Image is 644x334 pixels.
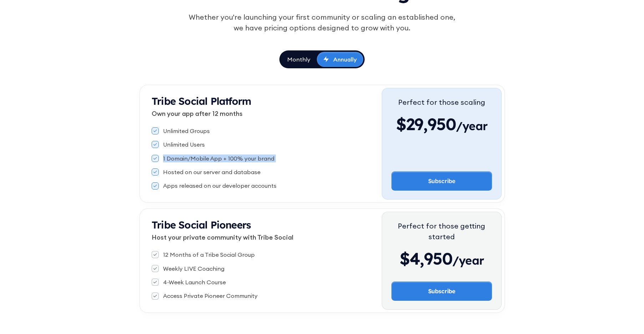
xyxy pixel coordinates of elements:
div: Annually [333,55,357,63]
div: Perfect for those scaling [396,97,487,108]
div: 1 Domain/Mobile App + 100% your brand [163,154,274,162]
div: Weekly LIVE Coaching [163,265,224,272]
div: Whether you're launching your first community or scaling an established one, we have pricing opti... [185,12,459,33]
a: Subscribe [391,171,492,191]
div: Unlimited Users [163,141,205,148]
div: Apps released on our developer accounts [163,182,277,190]
div: 12 Months of a Tribe Social Group [163,251,255,259]
div: Perfect for those getting started [391,221,492,242]
strong: Tribe Social Platform [152,95,251,107]
div: Monthly [287,55,310,63]
strong: Tribe Social Pioneers [152,218,251,231]
span: /year [456,119,487,137]
div: $4,950 [391,248,492,269]
a: Subscribe [391,281,492,301]
div: 4-Week Launch Course [163,278,226,286]
p: Host your private community with Tribe Social [152,232,382,242]
div: Access Private Pioneer Community [163,292,258,300]
div: Unlimited Groups [163,127,210,135]
div: Hosted on our server and database [163,168,260,176]
div: $29,950 [396,113,487,135]
p: Own your app after 12 months [152,109,382,118]
span: /year [452,253,484,271]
